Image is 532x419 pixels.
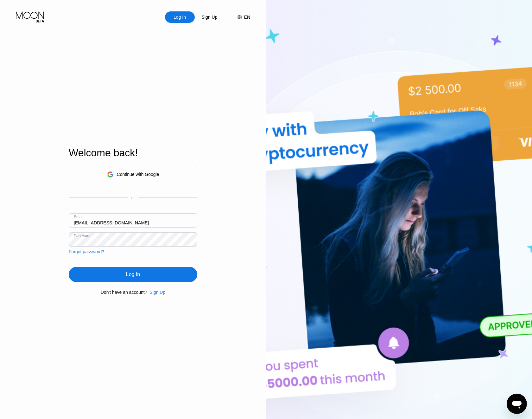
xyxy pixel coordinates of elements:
div: Forgot password? [69,249,104,254]
div: Log In [69,267,197,282]
div: Sign Up [201,14,218,20]
div: Continue with Google [69,167,197,182]
div: Sign Up [195,11,225,23]
div: Log In [165,11,195,23]
div: Password [74,234,91,238]
div: Welcome back! [69,147,197,159]
iframe: Кнопка запуска окна обмена сообщениями [507,394,527,414]
div: EN [244,15,250,20]
div: Email [74,215,83,219]
div: Sign Up [147,290,165,295]
div: Continue with Google [117,172,159,177]
div: or [131,196,135,200]
div: Log In [173,14,187,20]
div: Log In [126,271,140,278]
div: Sign Up [149,290,165,295]
div: EN [231,11,250,23]
div: Don't have an account? [101,290,147,295]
